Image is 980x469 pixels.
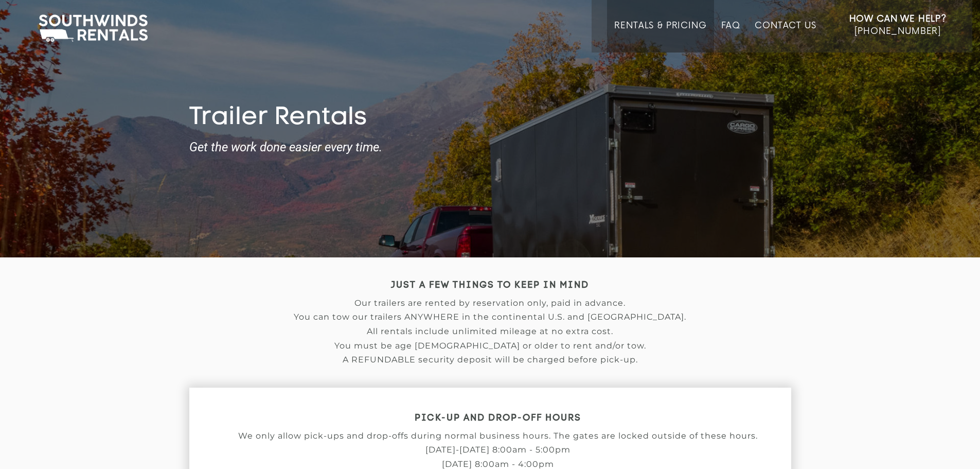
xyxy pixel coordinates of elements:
[614,21,706,53] a: Rentals & Pricing
[189,460,807,469] p: [DATE] 8:00am - 4:00pm
[391,281,589,290] strong: JUST A FEW THINGS TO KEEP IN MIND
[189,312,791,322] p: You can tow our trailers ANYWHERE in the continental U.S. and [GEOGRAPHIC_DATA].
[189,327,791,336] p: All rentals include unlimited mileage at no extra cost.
[415,414,581,423] strong: PICK-UP AND DROP-OFF HOURS
[721,21,741,53] a: FAQ
[189,341,791,351] p: You must be age [DEMOGRAPHIC_DATA] or older to rent and/or tow.
[189,445,807,455] p: [DATE]-[DATE] 8:00am - 5:00pm
[755,21,816,53] a: Contact Us
[189,355,791,364] p: A REFUNDABLE security deposit will be charged before pick-up.
[189,141,791,154] strong: Get the work done easier every time.
[849,13,947,45] a: How Can We Help? [PHONE_NUMBER]
[189,103,791,133] h1: Trailer Rentals
[189,431,807,441] p: We only allow pick-ups and drop-offs during normal business hours. The gates are locked outside o...
[854,26,941,37] span: [PHONE_NUMBER]
[33,12,153,44] img: Southwinds Rentals Logo
[189,299,791,308] p: Our trailers are rented by reservation only, paid in advance.
[849,14,947,24] strong: How Can We Help?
